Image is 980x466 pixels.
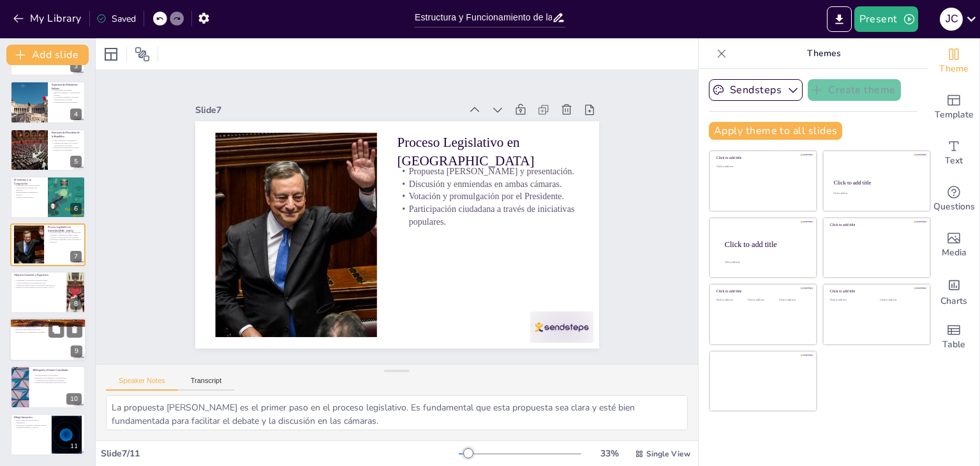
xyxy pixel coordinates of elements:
[827,6,852,32] button: Export to PowerPoint
[33,374,82,377] p: Fuentes académicas seleccionadas.
[928,314,979,360] div: Add a table
[52,139,82,142] p: Papel ceremonial y representativo.
[101,447,459,460] div: Slide 7 / 11
[834,179,919,186] div: Click to add title
[732,38,916,69] p: Themes
[13,324,82,326] p: Sistema dinámico y participativo.
[48,232,82,234] p: Propuesta [PERSON_NAME] y presentación.
[928,84,979,130] div: Add ready made slides
[13,326,82,329] p: Capacidad de enfrentar desafíos.
[70,298,82,310] div: 8
[48,236,82,239] p: Votación y promulgación por el Presidente.
[14,424,48,426] p: Exploración de diferentes partes del gobierno.
[52,149,82,151] p: Relación con el Parlamento.
[70,109,82,120] div: 4
[106,395,688,430] textarea: La propuesta [PERSON_NAME] es el primer paso en el proceso legislativo. Es fundamental que esta p...
[52,96,82,101] p: La Cámara de Diputados y el Senado tienen diferentes elecciones.
[406,135,592,209] p: Proceso Legislativo en [GEOGRAPHIC_DATA]
[106,377,178,391] button: Speaker Notes
[14,178,44,185] p: El Gobierno y su Composición
[6,45,89,65] button: Add slide
[940,8,963,31] div: J C
[395,203,578,266] p: Participación ciudadana a través de iniciativas populares.
[830,299,870,302] div: Click to add text
[14,286,63,289] p: Impacto en la vida política en [GEOGRAPHIC_DATA].
[940,294,967,308] span: Charts
[71,346,82,357] div: 9
[405,166,586,216] p: Propuesta [PERSON_NAME] y presentación.
[52,131,82,138] p: Funciones del Presidente de la República
[14,426,48,428] p: Aprendizaje dinámico y atractivo.
[14,284,63,287] p: Fomentar un análisis crítico de la interacción institucional.
[400,191,581,241] p: Votación y promulgación por el Presidente.
[135,47,150,62] span: Position
[646,449,690,459] span: Single View
[779,299,808,302] div: Click to add text
[10,223,85,266] div: 7
[48,322,64,337] button: Duplicate Slide
[945,154,963,168] span: Text
[52,101,82,103] p: Colaboración entre ambas cámaras.
[594,447,625,460] div: 33 %
[70,203,82,214] div: 6
[940,6,963,32] button: J C
[70,251,82,262] div: 7
[748,299,776,302] div: Click to add text
[13,331,82,333] p: Importancia de la comprensión del sistema.
[70,61,82,72] div: 3
[716,289,808,294] div: Click to add title
[854,6,918,32] button: Present
[935,108,974,122] span: Template
[48,239,82,243] p: Participación ciudadana a través de iniciativas populares.
[10,8,87,29] button: My Library
[10,366,85,408] div: 10
[14,186,44,191] p: Composición del Gobierno con ministros.
[830,289,921,294] div: Click to add title
[67,322,82,337] button: Delete Slide
[10,271,85,313] div: 8
[928,176,979,222] div: Get real-time input from your audience
[10,414,85,456] div: 11
[880,299,920,302] div: Click to add text
[10,318,86,361] div: 9
[52,92,82,96] p: Funciones legislativas y supervisión del Gobierno.
[70,156,82,167] div: 5
[52,89,82,92] p: El Parlamento es bicameral.
[716,156,808,160] div: Click to add title
[33,381,82,384] p: Fomentar una comprensión adecuada del tema.
[14,419,48,423] p: Dibujo interactivo para facilitar la comprensión.
[10,129,85,171] div: 5
[709,122,842,140] button: Apply theme to all slides
[48,226,82,233] p: Proceso Legislativo en [GEOGRAPHIC_DATA]
[66,440,82,452] div: 11
[830,223,921,227] div: Click to add title
[808,79,901,101] button: Create theme
[833,192,918,195] div: Click to add text
[96,13,136,25] div: Saved
[14,192,44,196] p: Responsabilidad de implementar políticas.
[33,368,82,372] p: Bibliografía y Fuentes Consultadas
[939,62,969,76] span: Theme
[52,142,82,146] p: Promulgación [PERSON_NAME] y convocatoria de elecciones.
[178,377,235,391] button: Transcript
[725,239,806,248] div: Click to add title
[10,176,85,218] div: 6
[716,165,808,169] div: Click to add text
[14,416,48,419] p: Dibujo Interactivo
[415,8,552,27] input: Insert title
[52,83,82,90] p: Estructura del Parlamento Italiano
[403,178,583,228] p: Discusión y enmiendas en ambas cámaras.
[928,222,979,268] div: Add images, graphics, shapes or video
[33,377,82,379] p: Importancia de la fiabilidad de la información.
[933,200,975,214] span: Questions
[13,320,82,324] p: Conclusión sobre la República Parlamentaria
[66,393,82,405] div: 10
[942,246,967,260] span: Media
[928,268,979,314] div: Add charts and graphs
[13,329,82,331] p: Interacción entre instituciones clave.
[928,130,979,176] div: Add text boxes
[716,299,745,302] div: Click to add text
[928,38,979,84] div: Change the overall theme
[709,79,803,101] button: Sendsteps
[14,196,44,199] p: Confianza del Parlamento.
